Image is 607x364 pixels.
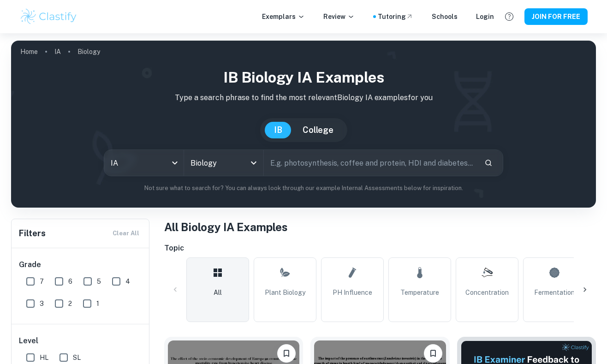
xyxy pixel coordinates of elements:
[265,122,292,138] button: IB
[164,243,596,254] h6: Topic
[96,298,99,309] span: 1
[247,156,260,169] button: Open
[333,287,372,298] span: pH Influence
[424,344,442,363] button: Please log in to bookmark exemplars
[19,7,78,26] img: Clastify logo
[323,12,355,22] p: Review
[40,352,48,363] span: HL
[73,352,81,363] span: SL
[18,66,589,89] h1: IB Biology IA examples
[19,259,143,270] h6: Grade
[262,12,305,22] p: Exemplars
[97,276,101,286] span: 5
[265,287,305,298] span: Plant Biology
[400,287,439,298] span: Temperature
[214,287,222,298] span: All
[68,276,72,286] span: 6
[432,12,458,22] a: Schools
[501,9,517,24] button: Help and Feedback
[264,150,477,176] input: E.g. photosynthesis, coffee and protein, HDI and diabetes...
[481,155,496,171] button: Search
[11,41,596,208] img: profile cover
[54,45,61,58] a: IA
[164,219,596,235] h1: All Biology IA Examples
[104,150,184,176] div: IA
[68,298,72,309] span: 2
[18,92,589,103] p: Type a search phrase to find the most relevant Biology IA examples for you
[378,12,413,22] a: Tutoring
[18,184,589,193] p: Not sure what to search for? You can always look through our example Internal Assessments below f...
[277,344,296,363] button: Please log in to bookmark exemplars
[476,12,494,22] a: Login
[20,45,38,58] a: Home
[40,298,44,309] span: 3
[19,335,143,346] h6: Level
[293,122,343,138] button: College
[465,287,509,298] span: Concentration
[125,276,130,286] span: 4
[534,287,575,298] span: Fermentation
[40,276,44,286] span: 7
[524,8,588,25] button: JOIN FOR FREE
[19,227,46,240] h6: Filters
[77,47,100,57] p: Biology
